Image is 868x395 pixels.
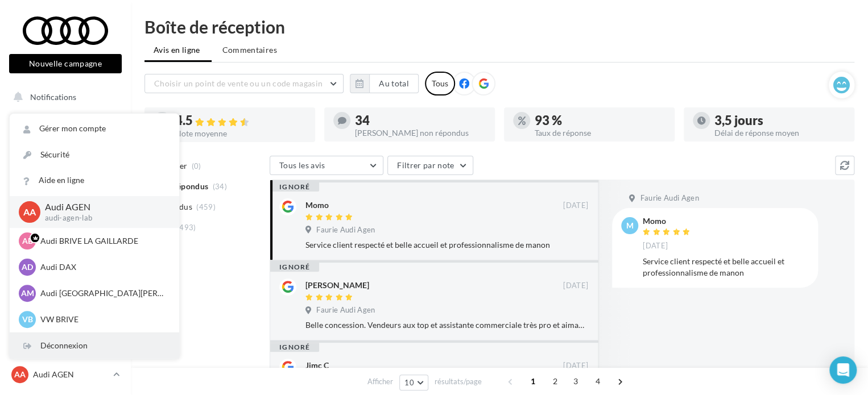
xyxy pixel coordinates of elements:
button: Notifications [7,85,119,109]
span: Faurie Audi Agen [316,225,375,235]
div: ignoré [270,182,319,192]
span: Choisir un point de vente ou un code magasin [154,78,323,88]
span: 10 [404,378,414,387]
span: AB [22,235,33,247]
span: [DATE] [643,241,668,251]
button: Nouvelle campagne [9,54,122,73]
span: 2 [546,372,564,390]
div: [PERSON_NAME] non répondus [355,129,486,137]
button: Au total [350,74,419,93]
p: Audi AGEN [45,201,161,214]
div: Note moyenne [175,130,306,138]
button: Choisir un point de vente ou un code magasin [144,74,344,93]
a: Gérer mon compte [10,116,179,142]
span: AA [23,205,36,218]
span: Tous les avis [279,160,325,170]
a: Campagnes [7,199,124,223]
span: 4 [589,372,607,390]
a: PLV et print personnalisable [7,256,124,289]
div: 34 [355,114,486,127]
span: Faurie Audi Agen [316,305,375,315]
div: Taux de réponse [535,129,666,137]
span: Faurie Audi Agen [640,193,698,203]
a: Aide en ligne [10,168,179,193]
button: Tous les avis [270,156,383,175]
button: Au total [369,74,419,93]
div: [PERSON_NAME] [305,280,369,291]
button: Filtrer par note [387,156,473,175]
a: Visibilité en ligne [7,171,124,195]
div: Jimc C [305,360,329,371]
span: [DATE] [563,201,588,211]
div: Service client respecté et belle accueil et professionnalisme de manon [305,239,588,251]
button: 10 [399,375,428,390]
div: Momo [643,217,693,225]
p: Audi DAX [40,261,166,273]
div: ignoré [270,343,319,352]
div: Déconnexion [10,333,179,359]
div: Tous [425,72,455,95]
span: AA [14,369,26,380]
div: ignoré [270,263,319,272]
a: Médiathèque [7,227,124,251]
div: Boîte de réception [144,18,854,35]
div: Service client respecté et belle accueil et professionnalisme de manon [643,256,809,278]
div: 3,5 jours [714,114,845,127]
span: [DATE] [563,361,588,371]
span: (0) [192,161,201,171]
span: (459) [196,202,216,211]
span: Commentaires [222,44,277,56]
a: AA Audi AGEN [9,364,122,385]
p: VW BRIVE [40,314,166,325]
span: 3 [567,372,585,390]
p: Audi [GEOGRAPHIC_DATA][PERSON_NAME] [40,288,166,299]
div: Délai de réponse moyen [714,129,845,137]
div: Open Intercom Messenger [829,356,857,384]
p: audi-agen-lab [45,213,161,223]
span: Notifications [30,92,76,102]
div: Momo [305,199,329,211]
span: AM [21,288,34,299]
div: 4.5 [175,114,306,127]
p: Audi AGEN [33,369,109,380]
span: 1 [524,372,542,390]
p: Audi BRIVE LA GAILLARDE [40,235,166,247]
div: 93 % [535,114,666,127]
a: Opérations [7,114,124,138]
div: Belle concession. Vendeurs aux top et assistante commerciale très pro et aimable [305,319,588,331]
span: résultats/page [435,376,482,387]
span: (493) [177,223,196,232]
span: M [626,220,634,231]
span: AD [22,261,33,273]
a: Boîte de réception [7,142,124,166]
span: VB [22,314,33,325]
span: [DATE] [563,281,588,291]
span: Afficher [367,376,393,387]
a: Sécurité [10,142,179,168]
